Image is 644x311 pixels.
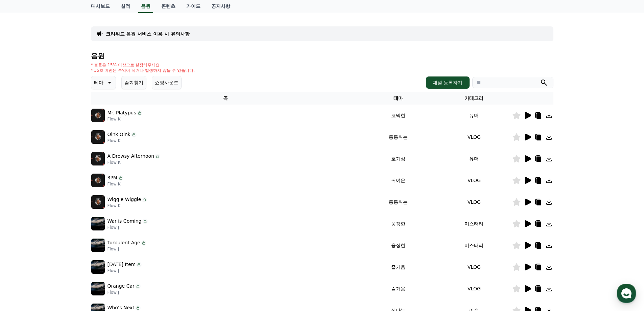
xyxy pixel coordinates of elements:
p: Mr. Platypus [108,109,136,116]
h4: 음원 [91,52,553,60]
button: 즐겨찾기 [121,76,146,89]
img: music [91,239,105,252]
p: * 35초 미만은 수익이 적거나 발생하지 않을 수 있습니다. [91,68,195,73]
button: 테마 [91,76,116,89]
a: 대화 [45,215,87,231]
td: 즐거움 [360,278,436,299]
p: Flow K [108,203,147,208]
span: 대화 [62,225,70,230]
td: 호기심 [360,148,436,170]
p: Turbulent Age [108,239,140,246]
p: Flow J [108,268,142,273]
span: 홈 [21,225,25,230]
th: 곡 [91,92,361,105]
img: music [91,130,105,144]
a: 홈 [2,215,45,231]
p: Flow K [108,138,137,143]
img: music [91,217,105,230]
p: Orange Car [108,283,135,290]
p: 테마 [94,78,103,87]
a: 크리워드 음원 서비스 이용 시 유의사항 [106,30,190,37]
td: VLOG [436,256,512,278]
p: * 볼륨은 15% 이상으로 설정해주세요. [91,62,195,68]
td: VLOG [436,278,512,299]
td: 통통튀는 [360,126,436,148]
p: 3PM [108,174,117,181]
img: music [91,282,105,295]
td: 즐거움 [360,256,436,278]
td: 유머 [436,105,512,126]
img: music [91,152,105,165]
td: VLOG [436,126,512,148]
button: 쇼핑사운드 [152,76,182,89]
th: 카테고리 [436,92,512,105]
td: 웅장한 [360,235,436,256]
p: Flow J [108,225,148,230]
img: music [91,174,105,187]
p: Flow K [108,181,123,187]
p: Flow K [108,160,161,165]
img: music [91,109,105,122]
a: 설정 [87,215,130,231]
img: music [91,260,105,274]
td: VLOG [436,191,512,213]
td: 코믹한 [360,105,436,126]
td: 웅장한 [360,213,436,235]
p: Flow J [108,246,146,252]
td: 유머 [436,148,512,170]
button: 채널 등록하기 [426,76,469,89]
p: Flow J [108,290,141,295]
td: 미스터리 [436,213,512,235]
p: A Drowsy Afternoon [108,153,154,160]
td: 귀여운 [360,170,436,191]
td: 미스터리 [436,235,512,256]
span: 설정 [104,225,113,230]
p: Wiggle Wiggle [108,196,141,203]
th: 테마 [360,92,436,105]
p: Oink Oink [108,131,130,138]
td: VLOG [436,170,512,191]
td: 통통튀는 [360,191,436,213]
p: Flow K [108,116,142,122]
p: [DATE] Item [108,261,136,268]
img: music [91,195,105,209]
p: War is Coming [108,218,142,225]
